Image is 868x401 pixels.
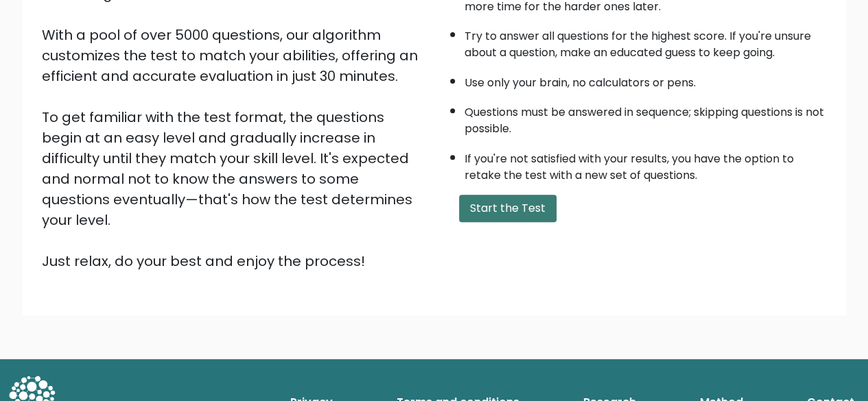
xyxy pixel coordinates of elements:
[459,195,556,222] button: Start the Test
[465,144,827,184] li: If you're not satisfied with your results, you have the option to retake the test with a new set ...
[465,21,827,61] li: Try to answer all questions for the highest score. If you're unsure about a question, make an edu...
[465,97,827,137] li: Questions must be answered in sequence; skipping questions is not possible.
[465,68,827,91] li: Use only your brain, no calculators or pens.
